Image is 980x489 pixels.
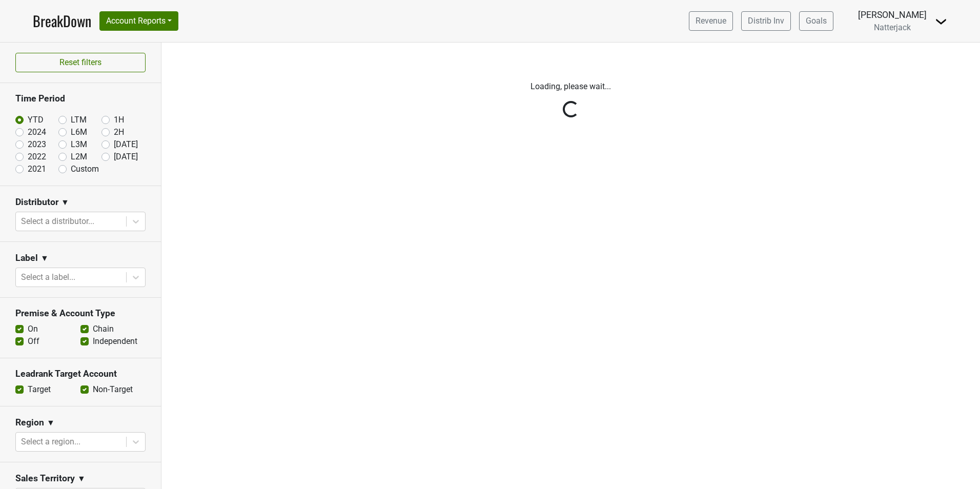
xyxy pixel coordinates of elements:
a: BreakDown [33,10,91,32]
div: [PERSON_NAME] [858,8,927,22]
a: Goals [799,11,833,31]
p: Loading, please wait... [287,80,855,93]
span: Natterjack [874,23,911,32]
a: Distrib Inv [741,11,791,31]
img: Dropdown Menu [935,15,947,28]
button: Account Reports [99,11,178,31]
a: Revenue [689,11,733,31]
